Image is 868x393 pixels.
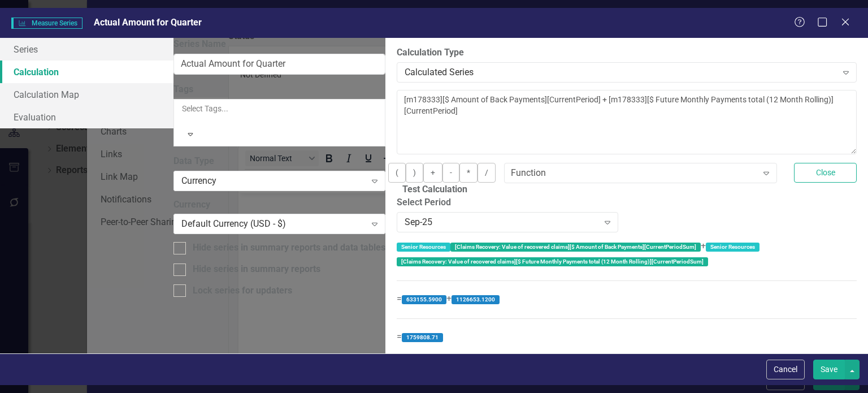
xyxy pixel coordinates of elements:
div: Calculated Series [405,66,836,79]
div: Sep-25 [405,215,598,228]
div: Default Currency (USD - $) [181,218,366,231]
div: Currency [181,174,366,187]
div: Hide series in summary reports [193,263,320,276]
span: Actual Amount for Quarter [94,17,202,28]
label: Calculation Type [397,46,857,59]
label: Data Type [173,155,385,168]
label: Senior Resources [397,243,450,252]
label: [Claims Recovery: Value of recovered claims][$ Future Monthly Payments total (12 Month Rolling)][... [397,257,708,266]
button: Save [813,360,845,379]
div: Hide series in summary reports and data tables [193,241,385,254]
textarea: [m178333][$ Amount of Back Payments][CurrentPeriod] + [m178333][$ Future Monthly Payments total (... [397,90,857,154]
button: Cancel [766,360,805,379]
label: Currency [173,198,385,211]
label: 1759808.71 [402,333,443,342]
div: Lock series for updaters [193,284,292,297]
span: + = + = [397,240,857,342]
label: 1126653.1200 [452,295,500,304]
button: ) [406,163,423,183]
label: 633155.5900 [402,295,446,304]
legend: Test Calculation [397,183,473,196]
div: Select Tags... [182,103,377,114]
label: [Claims Recovery: Value of recovered claims][$ Amount of Back Payments][CurrentPeriodSum] [450,243,701,252]
input: Series Name [173,54,385,75]
label: Senior Resources [706,243,759,252]
span: Measure Series [11,18,83,29]
div: Function [511,167,546,180]
label: Series Name [173,38,385,51]
label: Select Period [397,196,618,209]
button: ( [388,163,406,183]
label: Tags [173,83,385,96]
button: / [478,163,496,183]
button: - [442,163,459,183]
button: + [423,163,442,183]
button: Close [794,163,857,183]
